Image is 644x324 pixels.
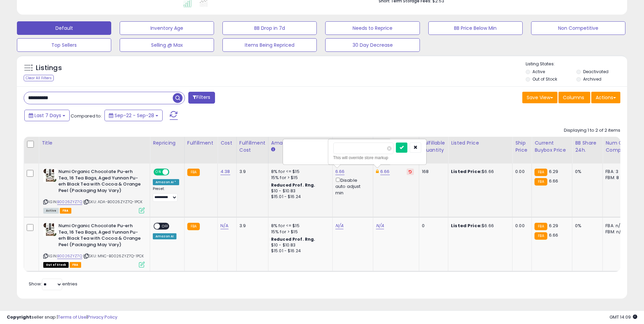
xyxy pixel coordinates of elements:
div: $15.01 - $16.24 [271,248,327,254]
b: Reduced Prof. Rng. [271,236,315,242]
div: Repricing [153,139,182,147]
label: Out of Stock [532,76,557,82]
button: Sep-22 - Sep-28 [104,110,163,121]
button: BB Drop in 7d [222,21,317,35]
small: FBA [534,178,547,186]
span: Sep-22 - Sep-28 [115,112,154,119]
span: 2025-10-6 14:09 GMT [610,314,637,320]
b: Listed Price: [451,168,482,175]
div: 15% for > $15 [271,229,327,235]
img: 51UI6THrJuL._SL40_.jpg [43,223,57,236]
strong: Copyright [7,314,31,320]
div: Num of Comp. [605,139,630,154]
span: All listings currently available for purchase on Amazon [43,208,59,214]
span: Compared to: [71,113,102,119]
small: FBA [187,169,200,176]
span: | SKU: MNC-B0026ZYZ7Q-1PCK [83,253,144,259]
div: 15% for > $15 [271,175,327,181]
div: Title [42,139,147,147]
div: 0.00 [515,169,526,175]
span: FBA [60,208,71,214]
div: 168 [422,169,443,175]
div: Fulfillment Cost [239,139,265,154]
div: FBM: 8 [605,175,628,181]
div: Ship Price [515,139,529,154]
div: Listed Price [451,139,509,147]
div: ASIN: [43,169,145,213]
div: $10 - $10.83 [271,242,327,248]
a: B0026ZYZ7Q [57,253,82,259]
span: FBA [70,262,81,268]
span: 6.66 [549,178,558,184]
h5: Listings [36,63,62,73]
button: Items Being Repriced [222,38,317,52]
a: N/A [335,222,343,229]
button: Top Sellers [17,38,111,52]
div: Fulfillable Quantity [422,139,445,154]
span: OFF [160,223,171,229]
button: 30 Day Decrease [325,38,420,52]
button: Filters [188,92,215,104]
div: Preset: [153,187,179,202]
div: 8% for <= $15 [271,223,327,229]
a: Terms of Use [58,314,87,320]
button: Non Competitive [531,21,625,35]
div: 0% [575,223,597,229]
a: B0026ZYZ7Q [57,199,82,205]
span: OFF [168,169,179,175]
button: Actions [591,92,620,103]
label: Archived [583,76,601,82]
div: Disable auto adjust min [335,176,368,196]
a: 6.66 [335,168,345,175]
div: BB Share 24h. [575,139,600,154]
button: Save View [522,92,557,103]
a: Privacy Policy [88,314,117,320]
a: N/A [220,222,229,229]
small: FBA [534,232,547,240]
div: seller snap | | [7,314,117,321]
div: Amazon AI [153,233,176,239]
div: Cost [220,139,234,147]
button: Needs to Reprice [325,21,420,35]
button: Last 7 Days [24,110,70,121]
small: Amazon Fees. [271,147,275,153]
div: FBM: n/a [605,229,628,235]
label: Deactivated [583,69,609,74]
div: 8% for <= $15 [271,169,327,175]
div: Amazon Fees [271,139,330,147]
div: Current Buybox Price [534,139,569,154]
div: 0% [575,169,597,175]
img: 51UI6THrJuL._SL40_.jpg [43,169,57,182]
div: $15.01 - $16.24 [271,194,327,200]
b: Numi Organic Chocolate Pu-erh Tea, 16 Tea Bags, Aged Yunnan Pu-erh Black Tea with Cocoa & Orange ... [58,223,141,250]
button: BB Price Below Min [428,21,523,35]
small: FBA [534,223,547,230]
span: 6.66 [549,232,558,238]
div: $6.66 [451,223,507,229]
label: Active [532,69,545,74]
a: 4.38 [220,168,230,175]
div: Displaying 1 to 2 of 2 items [564,127,620,134]
div: $10 - $10.83 [271,188,327,194]
a: 6.66 [380,168,390,175]
div: Clear All Filters [24,75,54,81]
button: Default [17,21,111,35]
span: 6.29 [549,222,558,229]
p: Listing States: [526,61,627,67]
div: Amazon AI * [153,179,179,185]
button: Selling @ Max [120,38,214,52]
span: ON [154,169,163,175]
b: Reduced Prof. Rng. [271,182,315,188]
div: This will override store markup [333,154,421,161]
b: Listed Price: [451,222,482,229]
div: FBA: 3 [605,169,628,175]
a: N/A [376,222,384,229]
small: FBA [534,169,547,176]
div: FBA: n/a [605,223,628,229]
div: 0.00 [515,223,526,229]
button: Inventory Age [120,21,214,35]
div: 3.9 [239,223,263,229]
div: Fulfillment [187,139,215,147]
span: Last 7 Days [34,112,61,119]
div: 0 [422,223,443,229]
